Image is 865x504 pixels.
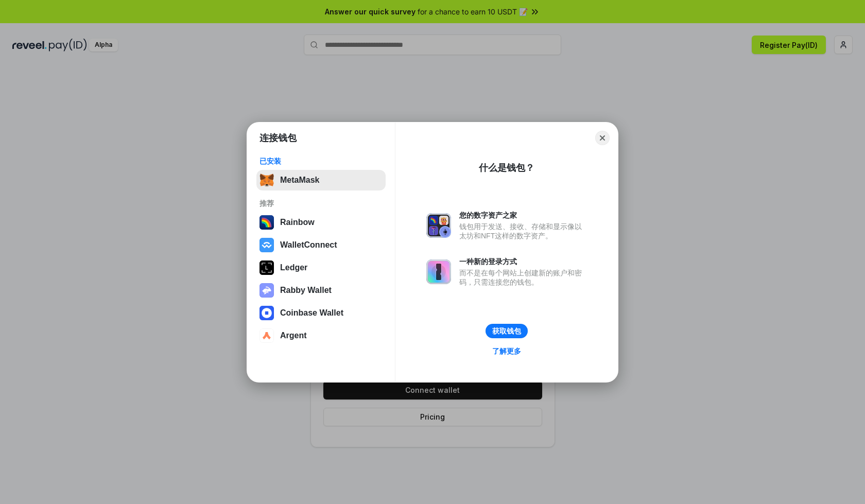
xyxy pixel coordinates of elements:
[256,257,386,278] button: Ledger
[280,263,307,272] div: Ledger
[259,199,383,208] div: 推荐
[280,176,319,185] div: MetaMask
[426,213,451,238] img: svg+xml,%3Csvg%20xmlns%3D%22http%3A%2F%2Fwww.w3.org%2F2000%2Fsvg%22%20fill%3D%22none%22%20viewBox...
[486,324,528,338] button: 获取钱包
[280,218,315,227] div: Rainbow
[280,331,307,340] div: Argent
[259,157,383,166] div: 已安装
[486,344,527,358] a: 了解更多
[280,240,337,250] div: WalletConnect
[492,326,521,336] div: 获取钱包
[259,306,274,320] img: svg+xml,%3Csvg%20width%3D%2228%22%20height%3D%2228%22%20viewBox%3D%220%200%2028%2028%22%20fill%3D...
[259,283,274,298] img: svg+xml,%3Csvg%20xmlns%3D%22http%3A%2F%2Fwww.w3.org%2F2000%2Fsvg%22%20fill%3D%22none%22%20viewBox...
[459,222,587,240] div: 钱包用于发送、接收、存储和显示像以太坊和NFT这样的数字资产。
[492,346,521,356] div: 了解更多
[256,325,386,346] button: Argent
[256,170,386,190] button: MetaMask
[256,280,386,301] button: Rabby Wallet
[259,173,274,187] img: svg+xml,%3Csvg%20fill%3D%22none%22%20height%3D%2233%22%20viewBox%3D%220%200%2035%2033%22%20width%...
[280,286,332,295] div: Rabby Wallet
[479,162,534,174] div: 什么是钱包？
[259,260,274,275] img: svg+xml,%3Csvg%20xmlns%3D%22http%3A%2F%2Fwww.w3.org%2F2000%2Fsvg%22%20width%3D%2228%22%20height%3...
[259,132,297,144] h1: 连接钱包
[426,259,451,284] img: svg+xml,%3Csvg%20xmlns%3D%22http%3A%2F%2Fwww.w3.org%2F2000%2Fsvg%22%20fill%3D%22none%22%20viewBox...
[459,211,587,220] div: 您的数字资产之家
[459,257,587,266] div: 一种新的登录方式
[259,215,274,230] img: svg+xml,%3Csvg%20width%3D%22120%22%20height%3D%22120%22%20viewBox%3D%220%200%20120%20120%22%20fil...
[459,268,587,287] div: 而不是在每个网站上创建新的账户和密码，只需连接您的钱包。
[256,303,386,323] button: Coinbase Wallet
[259,238,274,252] img: svg+xml,%3Csvg%20width%3D%2228%22%20height%3D%2228%22%20viewBox%3D%220%200%2028%2028%22%20fill%3D...
[259,328,274,343] img: svg+xml,%3Csvg%20width%3D%2228%22%20height%3D%2228%22%20viewBox%3D%220%200%2028%2028%22%20fill%3D...
[256,212,386,233] button: Rainbow
[595,131,610,145] button: Close
[256,235,386,255] button: WalletConnect
[280,308,343,318] div: Coinbase Wallet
